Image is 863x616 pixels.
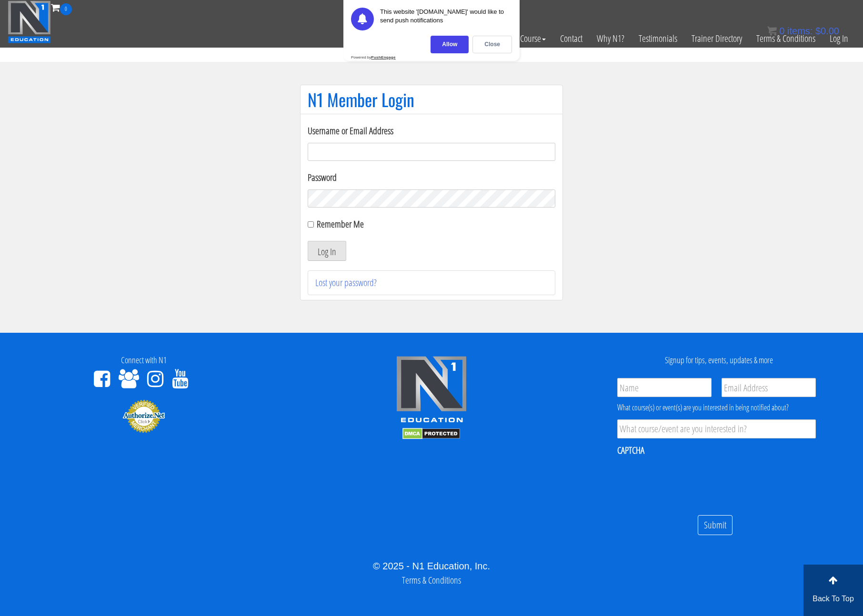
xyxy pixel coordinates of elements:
[617,419,816,438] input: What course/event are you interested in?
[803,593,863,605] p: Back To Top
[496,15,553,62] a: FREE Course
[7,356,281,365] h4: Connect with N1
[308,124,555,138] label: Username or Email Address
[380,8,512,30] div: This website '[DOMAIN_NAME]' would like to send push notifications
[815,26,821,36] span: $
[779,26,784,36] span: 0
[308,241,346,261] button: Log In
[351,55,396,60] div: Powered by
[122,399,165,433] img: Authorize.Net Merchant - Click to Verify
[8,0,51,43] img: n1-education
[60,3,72,15] span: 0
[396,356,467,426] img: n1-edu-logo
[632,15,684,62] a: Testimonials
[684,15,749,62] a: Trainer Directory
[402,574,461,586] a: Terms & Conditions
[698,515,733,536] input: Submit
[315,276,377,289] a: Lost your password?
[371,55,395,60] strong: PushEngage
[7,559,856,573] div: © 2025 - N1 Education, Inc.
[582,356,856,365] h4: Signup for tips, events, updates & more
[308,90,555,109] h1: N1 Member Login
[722,378,816,397] input: Email Address
[431,36,469,53] div: Allow
[749,15,823,62] a: Terms & Conditions
[472,36,512,53] div: Close
[617,463,762,500] iframe: reCAPTCHA
[767,26,839,36] a: 0 items: $0.00
[590,15,632,62] a: Why N1?
[317,218,364,230] label: Remember Me
[823,15,855,62] a: Log In
[553,15,590,62] a: Contact
[51,1,72,14] a: 0
[787,26,813,36] span: items:
[617,402,816,413] div: What course(s) or event(s) are you interested in being notified about?
[617,378,712,397] input: Name
[308,170,555,185] label: Password
[617,444,644,457] label: CAPTCHA
[815,26,839,36] bdi: 0.00
[767,26,777,36] img: icon11.png
[402,428,460,439] img: DMCA.com Protection Status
